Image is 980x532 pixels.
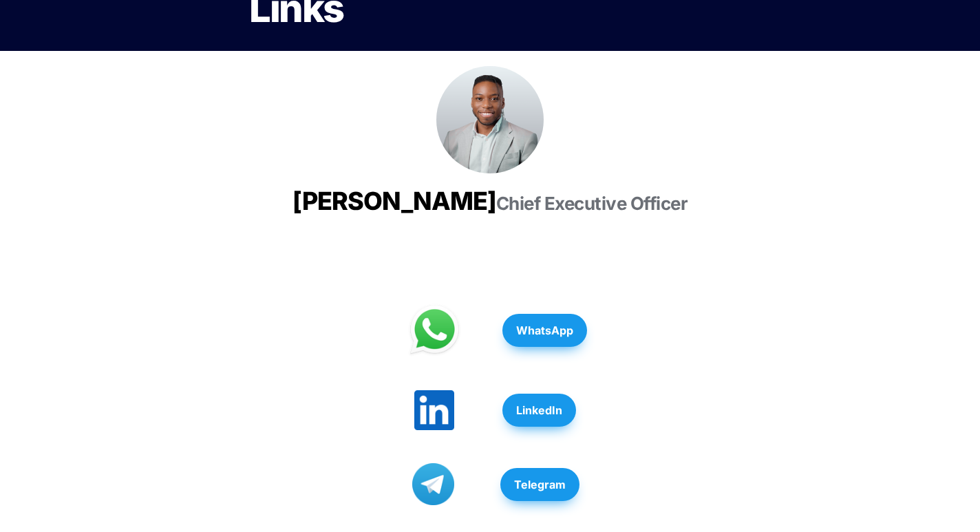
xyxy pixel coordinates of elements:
[514,478,566,491] strong: Telegram
[496,193,688,214] span: Chief Executive Officer
[516,323,573,337] strong: WhatsApp
[500,468,579,501] button: Telegram
[502,394,576,427] button: LinkedIn
[292,186,496,216] span: [PERSON_NAME]
[502,307,587,354] a: WhatsApp
[502,387,576,434] a: LinkedIn
[502,314,587,347] button: WhatsApp
[500,461,579,508] a: Telegram
[516,403,562,417] strong: LinkedIn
